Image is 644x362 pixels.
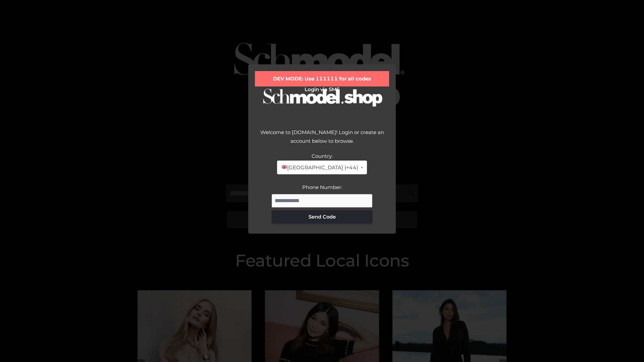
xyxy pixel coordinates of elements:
[282,165,287,170] img: 🇬🇧
[272,210,372,224] button: Send Code
[255,128,389,152] div: Welcome to [DOMAIN_NAME]! Login or create an account below to browse.
[255,71,389,86] div: DEV MODE: Use 111111 for all codes
[302,184,342,190] label: Phone Number:
[312,153,333,159] label: Country:
[255,86,389,93] h2: Login via SMS
[281,163,358,172] span: [GEOGRAPHIC_DATA] (+44)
